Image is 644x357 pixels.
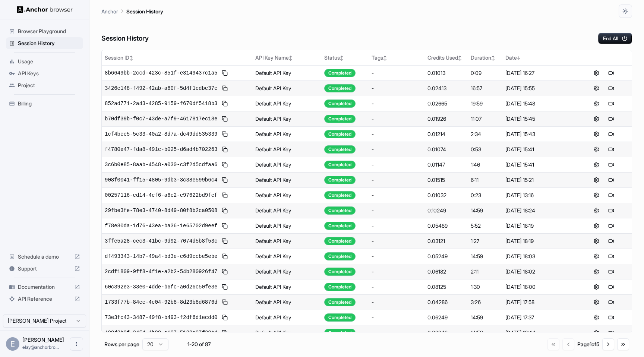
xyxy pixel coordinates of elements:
button: Open menu [70,337,83,351]
div: 11:07 [471,115,500,123]
span: f4780e47-fda8-491c-b025-d6ad4b702263 [105,146,217,153]
div: Date [505,54,572,61]
div: 0:23 [471,192,500,199]
div: 0.01926 [427,115,465,123]
div: - [372,329,422,337]
span: ↕ [129,55,133,61]
div: Tags [372,54,422,61]
span: API Keys [18,70,80,77]
td: Default API Key [252,264,321,279]
span: Documentation [18,283,71,291]
span: 852ad771-2a43-4285-9159-f670df5418b3 [105,100,217,107]
div: API Reference [6,293,83,305]
div: - [372,115,422,123]
div: 0.01147 [427,161,465,168]
div: 0.02413 [427,85,465,92]
div: 0:53 [471,146,500,153]
div: 14:59 [471,253,500,260]
td: Default API Key [252,157,321,172]
div: 1-20 of 87 [180,341,218,348]
div: Completed [324,176,356,184]
span: ↓ [517,55,521,61]
div: 1:46 [471,161,500,168]
div: 1:27 [471,237,500,245]
img: Anchor Logo [17,6,73,13]
div: 3:26 [471,298,500,306]
div: Project [6,79,83,91]
div: 0.05489 [427,222,465,230]
span: elay@anchorbrowser.io [22,344,59,350]
div: 0.02249 [427,329,465,337]
div: Completed [324,130,356,138]
div: Completed [324,268,356,276]
div: 14:59 [471,329,500,337]
p: Rows per page [104,341,139,348]
td: Default API Key [252,203,321,218]
td: Default API Key [252,279,321,294]
div: - [372,268,422,275]
div: Completed [324,99,356,108]
div: Schedule a demo [6,251,83,263]
div: - [372,207,422,214]
span: 73e3fc43-3487-49f8-b493-f2df6d1ecdd0 [105,314,217,321]
div: [DATE] 17:37 [505,314,572,321]
div: 6:11 [471,176,500,184]
td: Default API Key [252,187,321,203]
td: Default API Key [252,249,321,264]
div: - [372,253,422,260]
span: Browser Playground [18,28,80,35]
div: Browser Playground [6,25,83,37]
td: Default API Key [252,80,321,96]
div: Completed [324,222,356,230]
div: 14:59 [471,314,500,321]
div: - [372,192,422,199]
span: ↕ [340,55,344,61]
div: [DATE] 18:19 [505,222,572,230]
div: 2:34 [471,130,500,138]
span: ↕ [383,55,387,61]
div: [DATE] 18:00 [505,283,572,291]
div: Documentation [6,281,83,293]
div: 0.06249 [427,314,465,321]
span: 00257116-ed14-4ef6-a6e2-e97622bd9fef [105,192,217,199]
div: 0.01214 [427,130,465,138]
div: Completed [324,161,356,169]
span: Session History [18,40,80,47]
td: Default API Key [252,310,321,325]
div: [DATE] 16:44 [505,329,572,337]
div: [DATE] 18:24 [505,207,572,214]
span: 908f0041-ff15-4805-9db3-3c38e599b6c4 [105,176,217,184]
div: - [372,85,422,92]
div: Completed [324,252,356,260]
div: Page 1 of 5 [577,341,599,348]
td: Default API Key [252,218,321,233]
td: Default API Key [252,233,321,249]
div: Completed [324,298,356,306]
div: Usage [6,56,83,67]
div: Billing [6,98,83,110]
span: Schedule a demo [18,253,71,260]
div: Completed [324,313,356,322]
div: Completed [324,206,356,215]
span: 3c6b0e85-8aab-4548-a030-c3f2d5cdfaa6 [105,161,217,168]
div: [DATE] 15:45 [505,115,572,123]
div: Status [324,54,366,61]
div: - [372,176,422,184]
div: [DATE] 13:16 [505,192,572,199]
div: - [372,314,422,321]
span: Billing [18,100,80,107]
div: - [372,283,422,291]
div: Credits Used [427,54,465,61]
div: 0.01515 [427,176,465,184]
span: Usage [18,58,80,65]
div: Completed [324,237,356,245]
div: 16:57 [471,85,500,92]
div: 5:52 [471,222,500,230]
td: Default API Key [252,142,321,157]
span: Project [18,82,80,89]
div: - [372,222,422,230]
div: 0.01032 [427,192,465,199]
span: 408d3b9f-2454-4b88-a107-5128a07f30b4 [105,329,217,337]
td: Default API Key [252,126,321,142]
div: [DATE] 16:27 [505,69,572,77]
